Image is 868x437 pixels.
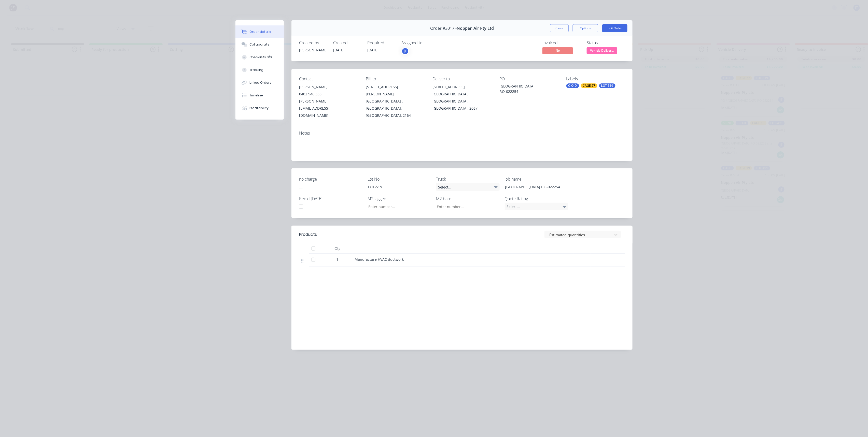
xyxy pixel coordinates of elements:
div: C-O-D [566,83,579,88]
button: Checklists 0/0 [235,51,284,64]
div: [STREET_ADDRESS][PERSON_NAME] [366,83,424,98]
div: Created by [299,40,327,45]
div: Select... [505,203,568,210]
span: Manufacture HVAC ductwork [355,257,404,262]
div: Created [333,40,361,45]
button: Timeline [235,89,284,102]
div: [GEOGRAPHIC_DATA], [GEOGRAPHIC_DATA], [GEOGRAPHIC_DATA], 2067 [433,91,491,112]
div: CAGE 27 [581,83,597,88]
div: Products [299,231,317,238]
div: [PERSON_NAME]0402 946 333[PERSON_NAME][EMAIL_ADDRESS][DOMAIN_NAME] [299,83,358,119]
div: [GEOGRAPHIC_DATA] , [GEOGRAPHIC_DATA], [GEOGRAPHIC_DATA], 2164 [366,98,424,119]
button: Profitability [235,102,284,114]
span: No [542,47,573,54]
div: LOT-519 [364,183,428,191]
div: [STREET_ADDRESS][PERSON_NAME][GEOGRAPHIC_DATA] , [GEOGRAPHIC_DATA], [GEOGRAPHIC_DATA], 2164 [366,83,424,119]
div: Status [587,40,625,45]
label: Lot No [368,176,431,182]
button: Vehicle Deliver... [587,47,617,55]
div: Contact [299,77,358,81]
div: 0402 946 333 [299,91,358,98]
button: jT [401,47,409,55]
div: Labels [566,77,625,81]
div: [PERSON_NAME] [299,47,327,53]
div: Timeline [250,93,263,98]
div: [GEOGRAPHIC_DATA] P.O-022254 [501,183,565,191]
div: Bill to [366,77,424,81]
div: [PERSON_NAME] [299,83,358,91]
label: M2 lagged [368,196,431,202]
button: Order details [235,25,284,38]
div: Collaborate [250,42,270,47]
span: Noppen Air Pty Ltd [457,26,494,31]
div: PO [499,77,558,81]
span: Vehicle Deliver... [587,47,617,54]
label: Truck [436,176,500,182]
div: [STREET_ADDRESS][GEOGRAPHIC_DATA], [GEOGRAPHIC_DATA], [GEOGRAPHIC_DATA], 2067 [433,83,491,112]
label: Job name [505,176,568,182]
div: [STREET_ADDRESS] [433,83,491,91]
div: [PERSON_NAME][EMAIL_ADDRESS][DOMAIN_NAME] [299,98,358,119]
span: [DATE] [333,48,344,52]
div: Select... [436,183,500,191]
label: Req'd [DATE] [299,196,363,202]
div: Checklists 0/0 [250,55,272,60]
span: [DATE] [367,48,379,52]
button: Options [573,24,598,32]
div: Profitability [250,106,269,110]
input: Enter number... [432,203,500,210]
label: Quote Rating [505,196,568,202]
div: Qty [322,243,353,254]
span: Order #3017 - [430,26,457,31]
div: Linked Orders [250,80,272,85]
button: Close [550,24,569,32]
div: Deliver to [433,77,491,81]
label: no charge [299,176,363,182]
div: LOT-519 [599,83,615,88]
button: Linked Orders [235,76,284,89]
div: Assigned to [401,40,452,45]
button: Tracking [235,64,284,76]
input: Enter number... [364,203,431,210]
div: Tracking [250,68,264,72]
span: 1 [336,257,338,262]
div: Order details [250,30,271,34]
div: [GEOGRAPHIC_DATA] P.O-022254 [499,83,558,94]
div: Required [367,40,395,45]
button: Collaborate [235,38,284,51]
button: Edit Order [602,24,627,32]
div: Invoiced [542,40,581,45]
label: M2 bare [436,196,500,202]
div: Notes [299,131,625,136]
